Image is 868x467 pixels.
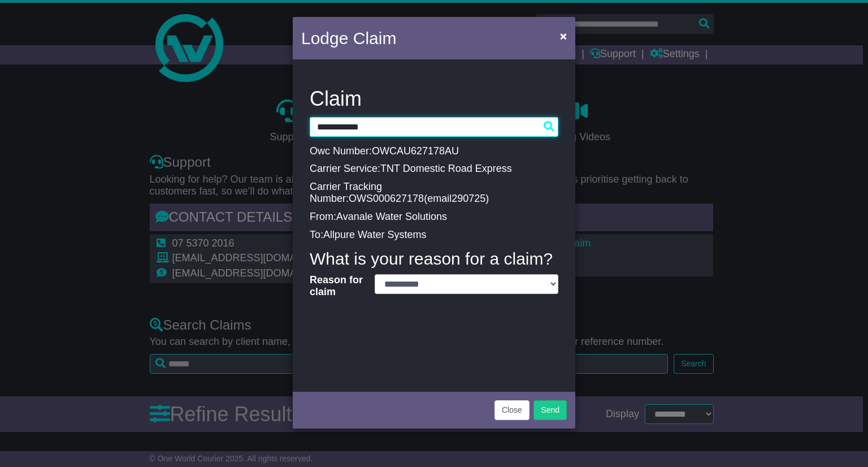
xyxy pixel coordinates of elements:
label: Reason for claim [304,274,369,299]
span: Allpure Water Systems [323,229,426,240]
button: Send [533,400,567,420]
span: OWS000627178 [349,193,424,204]
p: Carrier Tracking Number: ( ) [310,181,558,205]
button: Close [494,400,530,420]
span: TNT Domestic Road Express [380,163,512,174]
h4: Lodge Claim [301,25,396,51]
span: Avanale Water Solutions [336,211,447,222]
p: To: [310,229,558,241]
span: email290725 [427,193,485,204]
p: Carrier Service: [310,163,558,175]
button: Close [554,24,572,47]
h4: What is your reason for a claim? [310,249,558,268]
span: × [560,29,567,42]
p: Owc Number: [310,145,558,158]
h3: Claim [310,88,558,110]
p: From: [310,211,558,223]
span: OWCAU627178AU [372,145,459,157]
